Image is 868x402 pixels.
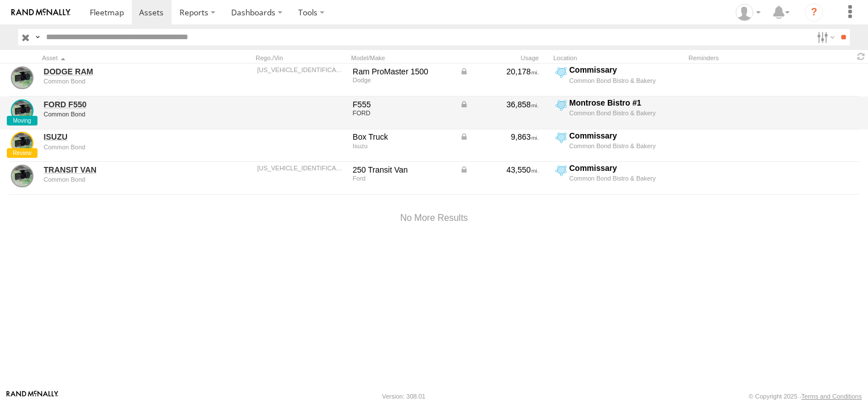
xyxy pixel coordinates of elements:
div: undefined [44,144,199,150]
div: Dodge [353,77,452,83]
div: 1FTBR1C80LKB35980 [257,165,345,171]
div: Reminders [688,54,776,62]
div: Data from Vehicle CANbus [460,99,539,110]
div: Version: 308.01 [382,393,425,400]
div: undefined [44,176,199,183]
div: Common Bond Bistro & Bakery [569,174,682,182]
div: Location [553,54,684,62]
div: FORD [353,110,452,116]
a: View Asset Details [11,99,34,122]
span: Refresh [854,51,868,62]
div: Common Bond Bistro & Bakery [569,142,682,150]
div: Isuzu [353,143,452,149]
a: DODGE RAM [44,66,199,77]
label: Search Filter Options [812,29,837,45]
div: Data from Vehicle CANbus [460,165,539,175]
a: TRANSIT VAN [44,165,199,175]
div: Data from Vehicle CANbus [460,132,539,142]
div: undefined [44,78,199,85]
div: Data from Vehicle CANbus [460,66,539,77]
div: Usage [458,54,549,62]
div: Common Bond Bistro & Bakery [569,109,682,117]
div: Lupe Hernandez [732,4,765,21]
div: undefined [44,111,199,118]
div: Commissary [569,131,682,141]
a: Terms and Conditions [802,393,862,400]
div: Model/Make [351,54,453,62]
div: 3C6TRVAG0KE504576 [257,66,345,73]
div: Montrose Bistro #1 [569,98,682,108]
a: Visit our Website [6,391,59,402]
div: © Copyright 2025 - [749,393,862,400]
a: FORD F550 [44,99,199,110]
a: ISUZU [44,132,199,142]
div: Box Truck [353,132,452,142]
a: View Asset Details [11,66,34,89]
label: Click to View Current Location [553,98,684,128]
img: rand-logo.svg [11,9,70,16]
label: Click to View Current Location [553,131,684,161]
div: Commissary [569,163,682,173]
div: Ford [353,175,452,182]
div: Click to Sort [42,54,201,62]
div: F555 [353,99,452,110]
a: View Asset Details [11,132,34,154]
a: View Asset Details [11,165,34,187]
div: Rego./Vin [256,54,347,62]
div: 250 Transit Van [353,165,452,175]
label: Search Query [33,29,42,45]
div: Commissary [569,65,682,75]
label: Click to View Current Location [553,163,684,194]
label: Click to View Current Location [553,65,684,95]
div: Common Bond Bistro & Bakery [569,77,682,85]
i: ? [805,3,823,22]
div: Ram ProMaster 1500 [353,66,452,77]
